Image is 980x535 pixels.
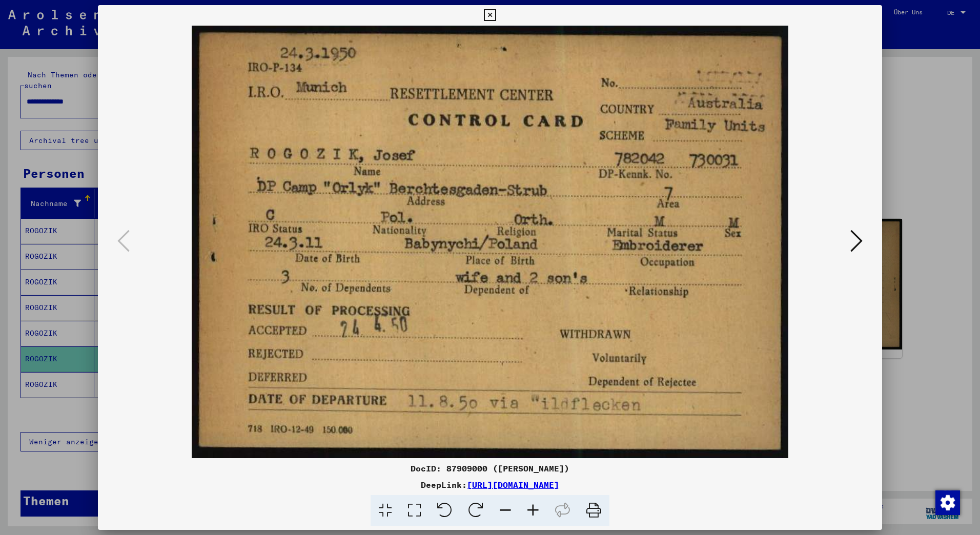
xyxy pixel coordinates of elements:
a: [URL][DOMAIN_NAME] [467,480,559,490]
div: DocID: 87909000 ([PERSON_NAME]) [98,462,882,475]
img: Zustimmung ändern [935,490,960,515]
div: Zustimmung ändern [935,490,959,515]
div: DeepLink: [98,479,882,491]
img: 001.jpg [133,26,847,458]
